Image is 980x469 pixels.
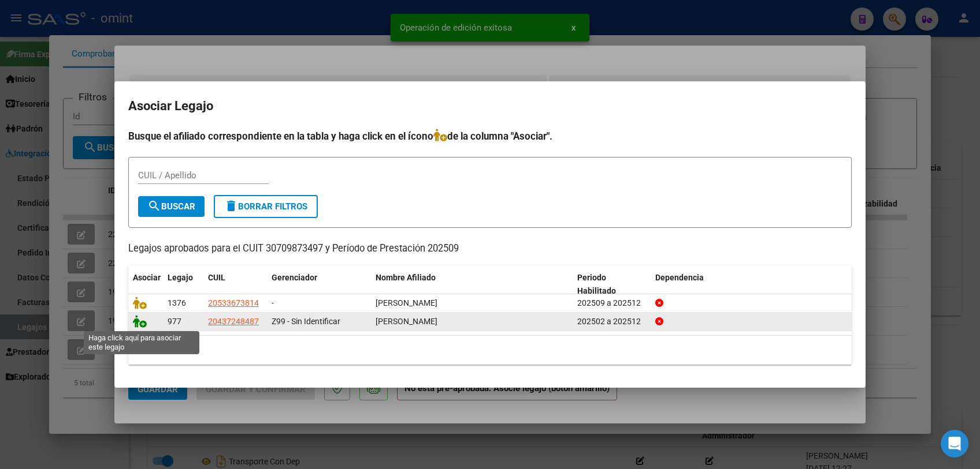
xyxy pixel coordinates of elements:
[208,273,225,282] span: CUIL
[573,265,651,303] datatable-header-cell: Periodo Habilitado
[941,430,968,457] div: Open Intercom Messenger
[128,265,163,303] datatable-header-cell: Asociar
[224,199,238,213] mat-icon: delete
[128,129,852,144] h4: Busque el afiliado correspondiente en la tabla y haga click en el ícono de la columna "Asociar".
[214,195,318,218] button: Borrar Filtros
[168,298,186,307] span: 1376
[168,317,181,326] span: 977
[272,317,340,326] span: Z99 - Sin Identificar
[371,265,573,303] datatable-header-cell: Nombre Afiliado
[138,196,205,217] button: Buscar
[208,317,259,326] span: 20437248487
[224,201,307,212] span: Borrar Filtros
[376,273,436,282] span: Nombre Afiliado
[147,201,195,212] span: Buscar
[272,273,317,282] span: Gerenciador
[577,273,616,295] span: Periodo Habilitado
[128,242,852,256] p: Legajos aprobados para el CUIT 30709873497 y Período de Prestación 202509
[203,265,267,303] datatable-header-cell: CUIL
[128,95,852,117] h2: Asociar Legajo
[168,273,193,282] span: Legajo
[267,265,371,303] datatable-header-cell: Gerenciador
[208,298,259,307] span: 20533673814
[147,199,161,213] mat-icon: search
[577,297,646,310] div: 202509 a 202512
[133,273,161,282] span: Asociar
[376,298,437,307] span: MARTIN IVAN ARIEL
[651,265,852,303] datatable-header-cell: Dependencia
[655,273,704,282] span: Dependencia
[376,317,437,326] span: FINKELSTEIN GABRIEL SANTIAGO
[577,315,646,328] div: 202502 a 202512
[128,336,852,365] div: 2 registros
[163,265,203,303] datatable-header-cell: Legajo
[272,298,274,307] span: -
